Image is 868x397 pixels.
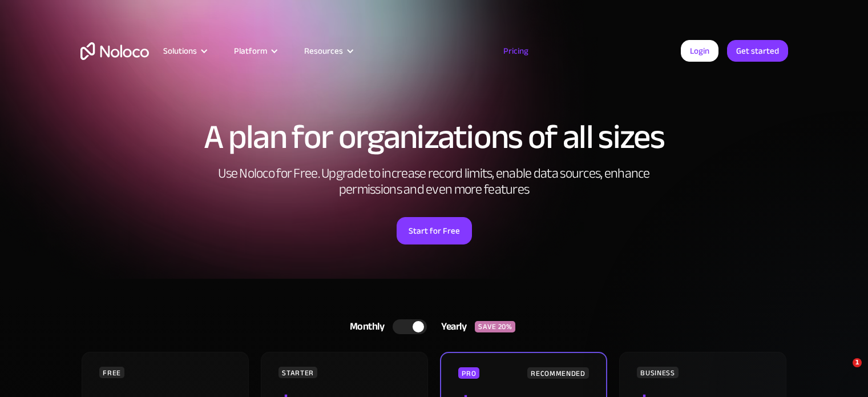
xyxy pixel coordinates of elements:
[278,367,317,378] div: STARTER
[80,120,788,154] h1: A plan for organizations of all sizes
[163,43,197,58] div: Solutions
[489,43,543,58] a: Pricing
[234,43,267,58] div: Platform
[220,43,290,58] div: Platform
[290,43,366,58] div: Resources
[397,217,472,244] a: Start for Free
[527,367,588,379] div: RECOMMENDED
[99,367,124,378] div: FREE
[336,318,393,335] div: Monthly
[681,40,718,62] a: Login
[727,40,788,62] a: Get started
[637,367,678,378] div: BUSINESS
[475,321,515,332] div: SAVE 20%
[304,43,343,58] div: Resources
[458,367,479,379] div: PRO
[206,166,663,198] h2: Use Noloco for Free. Upgrade to increase record limits, enable data sources, enhance permissions ...
[80,42,149,60] a: home
[427,318,475,335] div: Yearly
[149,43,220,58] div: Solutions
[853,358,862,367] span: 1
[829,358,857,386] iframe: Intercom live chat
